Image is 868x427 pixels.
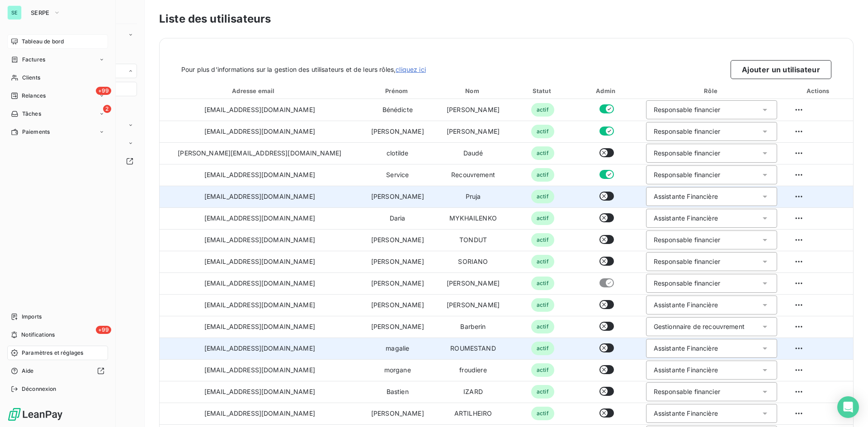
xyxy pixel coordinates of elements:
[360,83,435,99] th: Toggle SortBy
[654,192,718,201] div: Assistante Financière
[22,349,83,357] span: Paramètres et réglages
[7,407,63,422] img: Logo LeanPay
[360,359,435,381] td: morgane
[360,381,435,403] td: Bastien
[531,363,554,377] span: actif
[531,385,554,399] span: actif
[360,403,435,424] td: [PERSON_NAME]
[160,272,360,294] td: [EMAIL_ADDRESS][DOMAIN_NAME]
[396,66,426,73] a: cliquez ici
[654,322,745,331] div: Gestionnaire de recouvrement
[654,105,720,114] div: Responsable financier
[435,338,511,359] td: ROUMESTAND
[531,125,554,138] span: actif
[837,396,859,418] div: Open Intercom Messenger
[360,272,435,294] td: [PERSON_NAME]
[360,251,435,272] td: [PERSON_NAME]
[435,316,511,338] td: Barberin
[435,359,511,381] td: froudiere
[21,331,55,339] span: Notifications
[22,385,57,393] span: Déconnexion
[435,121,511,142] td: [PERSON_NAME]
[160,99,360,121] td: [EMAIL_ADDRESS][DOMAIN_NAME]
[360,164,435,186] td: Service
[160,142,360,164] td: [PERSON_NAME][EMAIL_ADDRESS][DOMAIN_NAME]
[160,186,360,207] td: [EMAIL_ADDRESS][DOMAIN_NAME]
[160,83,360,99] th: Toggle SortBy
[160,207,360,229] td: [EMAIL_ADDRESS][DOMAIN_NAME]
[654,214,718,223] div: Assistante Financière
[435,272,511,294] td: [PERSON_NAME]
[362,86,434,95] div: Prénom
[181,65,426,74] span: Pour plus d’informations sur la gestion des utilisateurs et de leurs rôles,
[511,83,574,99] th: Toggle SortBy
[641,86,783,95] div: Rôle
[654,170,720,179] div: Responsable financier
[531,146,554,160] span: actif
[435,381,511,403] td: IZARD
[531,233,554,247] span: actif
[161,86,358,95] div: Adresse email
[7,5,22,20] div: SE
[531,277,554,290] span: actif
[160,229,360,251] td: [EMAIL_ADDRESS][DOMAIN_NAME]
[654,127,720,136] div: Responsable financier
[654,366,718,375] div: Assistante Financière
[360,99,435,121] td: Bénédicte
[160,359,360,381] td: [EMAIL_ADDRESS][DOMAIN_NAME]
[160,403,360,424] td: [EMAIL_ADDRESS][DOMAIN_NAME]
[531,103,554,117] span: actif
[360,186,435,207] td: [PERSON_NAME]
[654,409,718,418] div: Assistante Financière
[731,60,831,79] button: Ajouter un utilisateur
[435,207,511,229] td: MYKHAILENKO
[22,367,34,375] span: Aide
[531,211,554,225] span: actif
[22,110,41,118] span: Tâches
[654,344,718,353] div: Assistante Financière
[576,86,637,95] div: Admin
[360,229,435,251] td: [PERSON_NAME]
[786,86,851,95] div: Actions
[22,92,46,100] span: Relances
[159,11,854,27] h3: Liste des utilisateurs
[531,298,554,312] span: actif
[435,186,511,207] td: Pruja
[531,342,554,355] span: actif
[31,9,50,16] span: SERPE
[654,387,720,396] div: Responsable financier
[531,168,554,182] span: actif
[160,251,360,272] td: [EMAIL_ADDRESS][DOMAIN_NAME]
[22,56,45,64] span: Factures
[531,407,554,420] span: actif
[360,207,435,229] td: Daria
[654,149,720,158] div: Responsable financier
[360,142,435,164] td: clotilde
[160,164,360,186] td: [EMAIL_ADDRESS][DOMAIN_NAME]
[360,294,435,316] td: [PERSON_NAME]
[103,105,111,113] span: 2
[160,121,360,142] td: [EMAIL_ADDRESS][DOMAIN_NAME]
[435,83,511,99] th: Toggle SortBy
[435,403,511,424] td: ARTILHEIRO
[96,326,111,334] span: +99
[22,313,42,321] span: Imports
[531,320,554,333] span: actif
[435,229,511,251] td: TONDUT
[654,279,720,288] div: Responsable financier
[531,255,554,268] span: actif
[360,121,435,142] td: [PERSON_NAME]
[360,338,435,359] td: magalie
[160,294,360,316] td: [EMAIL_ADDRESS][DOMAIN_NAME]
[160,338,360,359] td: [EMAIL_ADDRESS][DOMAIN_NAME]
[96,87,111,95] span: +99
[360,316,435,338] td: [PERSON_NAME]
[654,257,720,266] div: Responsable financier
[160,316,360,338] td: [EMAIL_ADDRESS][DOMAIN_NAME]
[22,38,64,46] span: Tableau de bord
[22,128,50,136] span: Paiements
[435,294,511,316] td: [PERSON_NAME]
[435,251,511,272] td: SORIANO
[513,86,572,95] div: Statut
[160,381,360,403] td: [EMAIL_ADDRESS][DOMAIN_NAME]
